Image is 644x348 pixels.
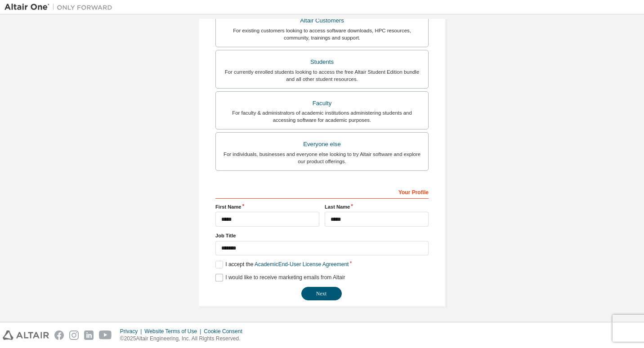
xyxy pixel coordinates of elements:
div: Altair Customers [221,14,423,27]
p: © 2025 Altair Engineering, Inc. All Rights Reserved. [120,335,248,343]
a: Academic End-User License Agreement [255,261,349,268]
label: Last Name [325,203,429,210]
div: Students [221,56,423,68]
div: For existing customers looking to access software downloads, HPC resources, community, trainings ... [221,27,423,41]
label: I would like to receive marketing emails from Altair [215,274,345,281]
div: Cookie Consent [204,328,247,335]
img: linkedin.svg [84,330,94,340]
div: For individuals, businesses and everyone else looking to try Altair software and explore our prod... [221,151,423,165]
div: Privacy [120,328,144,335]
label: Job Title [215,232,429,239]
div: Website Terms of Use [144,328,204,335]
label: I accept the [215,261,349,268]
img: youtube.svg [99,330,112,340]
div: For faculty & administrators of academic institutions administering students and accessing softwa... [221,109,423,124]
div: Your Profile [215,184,429,199]
img: facebook.svg [54,330,64,340]
img: instagram.svg [69,330,79,340]
button: Next [301,287,342,300]
div: Everyone else [221,138,423,151]
img: altair_logo.svg [3,330,49,340]
div: For currently enrolled students looking to access the free Altair Student Edition bundle and all ... [221,68,423,83]
label: First Name [215,203,319,210]
div: Faculty [221,97,423,110]
img: Altair One [4,3,117,12]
